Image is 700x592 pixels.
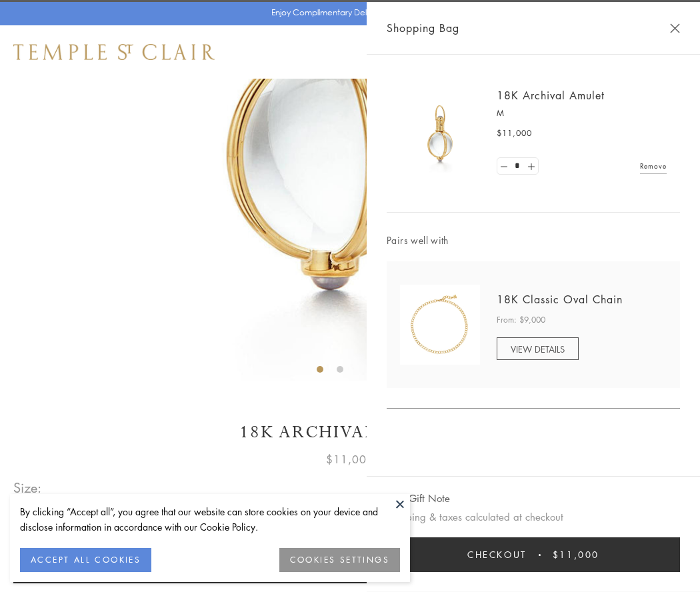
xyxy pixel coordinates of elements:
[400,285,480,365] img: N88865-OV18
[20,504,400,535] div: By clicking “Accept all”, you agree that our website can store cookies on your device and disclos...
[497,107,667,120] p: M
[20,548,151,572] button: ACCEPT ALL COOKIES
[497,88,605,103] a: 18K Archival Amulet
[279,548,400,572] button: COOKIES SETTINGS
[640,159,667,173] a: Remove
[13,44,215,60] img: Temple St. Clair
[326,451,374,468] span: $11,000
[467,547,527,562] span: Checkout
[497,292,623,307] a: 18K Classic Oval Chain
[497,313,545,327] span: From: $9,000
[670,23,680,33] button: Close Shopping Bag
[553,547,599,562] span: $11,000
[387,233,680,248] span: Pairs well with
[13,421,687,444] h1: 18K Archival Amulet
[497,127,532,140] span: $11,000
[13,477,43,499] span: Size:
[497,337,579,360] a: VIEW DETAILS
[511,343,565,355] span: VIEW DETAILS
[497,158,511,175] a: Set quantity to 0
[387,490,450,507] button: Add Gift Note
[271,6,423,19] p: Enjoy Complimentary Delivery & Returns
[524,158,537,175] a: Set quantity to 2
[387,19,459,37] span: Shopping Bag
[400,93,480,173] img: 18K Archival Amulet
[387,509,680,525] p: Shipping & taxes calculated at checkout
[387,537,680,572] button: Checkout $11,000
